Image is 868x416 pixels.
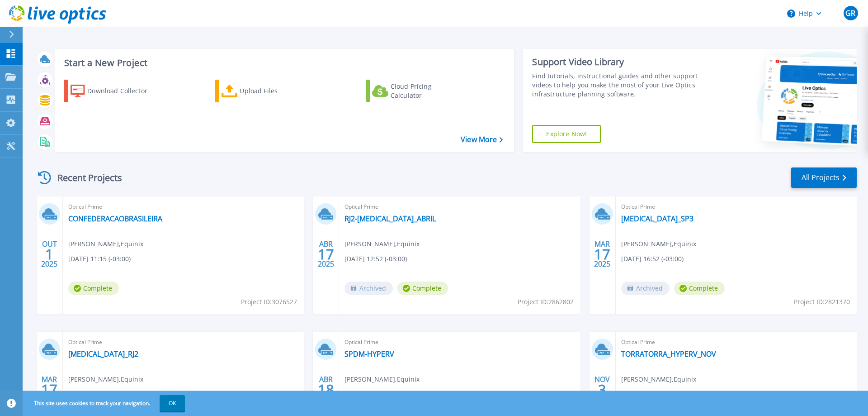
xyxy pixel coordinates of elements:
span: Optical Prime [621,337,851,347]
a: Upload Files [215,80,316,102]
span: Project ID: 2862802 [518,297,574,307]
a: TORRATORRA_HYPERV_NOV [621,349,716,359]
span: Complete [397,282,448,295]
span: This site uses cookies to track your navigation. [25,395,185,411]
span: GR [845,10,855,17]
h3: Start a New Project [64,58,503,68]
span: [PERSON_NAME] , Equinix [621,239,696,249]
a: [MEDICAL_DATA]_RJ2 [68,349,138,359]
span: [DATE] 16:52 (-03:00) [621,254,684,264]
span: 17 [41,386,57,393]
span: Optical Prime [344,202,575,212]
a: View More [461,135,503,144]
button: OK [160,395,185,411]
span: 1 [45,250,53,258]
span: [DATE] 20:49 (-03:00) [621,389,684,399]
a: Download Collector [64,80,165,102]
span: Project ID: 2821370 [794,297,850,307]
span: Archived [344,282,393,295]
span: Optical Prime [621,202,851,212]
span: Complete [674,282,725,295]
div: MAR 2025 [41,373,58,406]
a: [MEDICAL_DATA]_SP3 [621,214,693,223]
span: Optical Prime [68,337,298,347]
div: NOV 2023 [594,373,611,406]
a: RJ2-[MEDICAL_DATA]_ABRIL [344,214,436,223]
span: 3 [598,386,606,393]
span: [PERSON_NAME] , Equinix [68,239,143,249]
a: Explore Now! [532,125,601,143]
span: [DATE] 16:15 (-03:00) [68,389,131,399]
a: All Projects [791,167,857,188]
div: Recent Projects [35,167,134,189]
span: [PERSON_NAME] , Equinix [621,374,696,384]
a: Cloud Pricing Calculator [366,80,467,102]
span: [DATE] 20:41 (-03:00) [344,389,407,399]
span: [DATE] 11:15 (-03:00) [68,254,131,264]
span: 17 [318,250,334,258]
div: Find tutorials, instructional guides and other support videos to help you make the most of your L... [532,72,702,99]
div: Cloud Pricing Calculator [391,82,463,100]
div: Download Collector [87,82,160,100]
span: 17 [594,250,610,258]
span: Archived [621,282,670,295]
span: [PERSON_NAME] , Equinix [344,374,420,384]
a: SPDM-HYPERV [344,349,394,359]
div: ABR 2024 [317,373,335,406]
a: CONFEDERACAOBRASILEIRA [68,214,162,223]
div: Support Video Library [532,56,702,68]
span: [PERSON_NAME] , Equinix [344,239,420,249]
div: ABR 2025 [317,238,335,271]
span: [DATE] 12:52 (-03:00) [344,254,407,264]
span: Project ID: 3076527 [241,297,297,307]
span: Optical Prime [68,202,298,212]
span: 18 [318,386,334,393]
span: Optical Prime [344,337,575,347]
span: Complete [68,282,119,295]
span: [PERSON_NAME] , Equinix [68,374,143,384]
div: OUT 2025 [41,238,58,271]
div: MAR 2025 [594,238,611,271]
div: Upload Files [240,82,312,100]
